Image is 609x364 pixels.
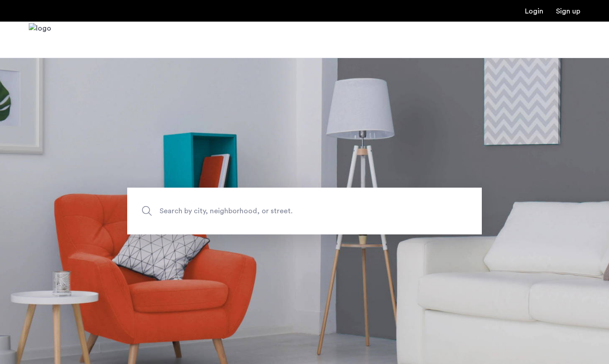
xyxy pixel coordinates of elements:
[127,188,482,234] input: Apartment Search
[160,205,408,217] span: Search by city, neighborhood, or street.
[29,23,51,57] img: logo
[29,23,51,57] a: Cazamio Logo
[525,8,543,15] a: Login
[556,8,580,15] a: Registration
